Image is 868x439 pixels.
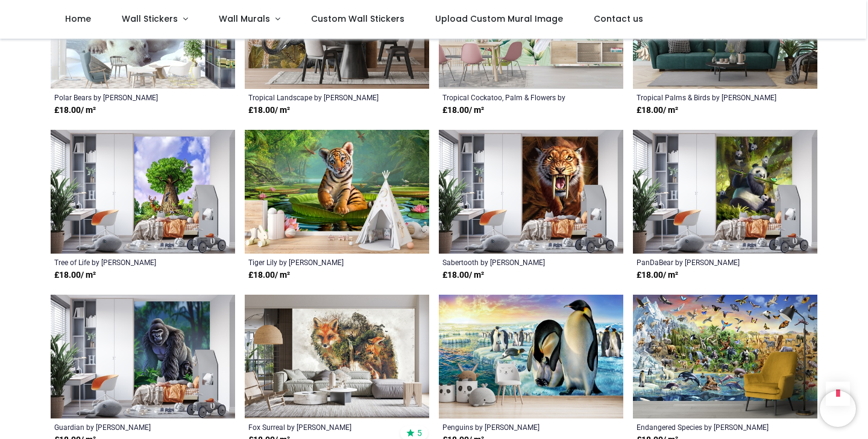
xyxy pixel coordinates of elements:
a: Guardian by [PERSON_NAME] [54,422,196,432]
img: Fox Surreal Wall Mural by Barrett Biggers [245,295,429,418]
strong: £ 18.00 / m² [54,269,96,281]
img: Sabertooth Wall Mural by Jerry Lofaro [439,130,623,254]
a: Tree of Life by [PERSON_NAME] [54,257,196,267]
strong: £ 18.00 / m² [248,269,290,281]
img: Penguins Wall Mural by Adrian Chesterman [439,295,623,418]
img: Tree of Life Wall Mural by Jerry Lofaro [51,130,235,254]
strong: £ 18.00 / m² [54,104,96,117]
a: PanDaBear by [PERSON_NAME] [637,257,778,267]
span: Wall Murals [219,13,270,25]
span: Upload Custom Mural Image [435,13,563,25]
iframe: Brevo live chat [820,391,856,427]
a: Endangered Species by [PERSON_NAME] [637,422,778,432]
span: 5 [417,428,422,438]
a: Tiger Lily by [PERSON_NAME] [248,257,390,267]
img: Guardian Wall Mural by Jerry Lofaro [51,295,235,418]
a: Tropical Cockatoo, Palm & Flowers by [PERSON_NAME] [442,92,584,102]
img: Endangered Species Wall Mural by Adrian Chesterman [633,295,817,418]
span: Custom Wall Stickers [311,13,404,25]
img: PanDaBear Wall Mural by Jerry Lofaro [633,130,817,254]
span: Home [65,13,91,25]
a: Tropical Palms & Birds by [PERSON_NAME] [637,92,778,102]
a: Penguins by [PERSON_NAME] [442,422,584,432]
strong: £ 18.00 / m² [248,104,290,117]
span: Wall Stickers [122,13,178,25]
a: Fox Surreal by [PERSON_NAME] [248,422,390,432]
strong: £ 18.00 / m² [637,104,678,117]
a: Tropical Landscape by [PERSON_NAME] [248,92,390,102]
a: Sabertooth by [PERSON_NAME] [442,257,584,267]
a: Polar Bears by [PERSON_NAME] [54,92,196,102]
span: Contact us [594,13,643,25]
strong: £ 18.00 / m² [442,269,484,281]
strong: £ 18.00 / m² [637,269,678,281]
strong: £ 18.00 / m² [442,104,484,117]
img: Tiger Lily Wall Mural by Jerry Lofaro [245,130,429,254]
